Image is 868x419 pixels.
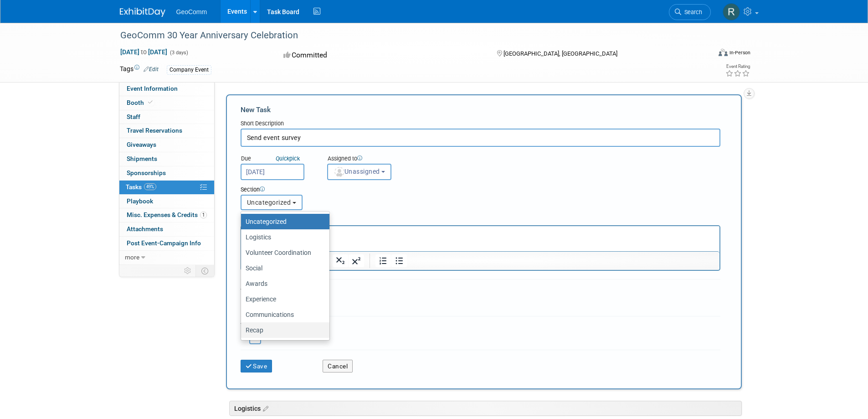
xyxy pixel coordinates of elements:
button: Uncategorized [241,195,303,210]
a: Post Event-Campaign Info [119,237,214,250]
div: GeoComm 30 Year Anniversary Celebration [117,27,697,44]
label: Communications [246,309,320,321]
span: GeoComm [176,8,207,16]
label: Volunteer Coordination [246,247,320,259]
img: Rob Ruprecht [723,3,740,21]
div: Details [241,212,720,225]
div: New Task [241,105,720,115]
a: more [119,251,214,264]
iframe: Rich Text Area [241,226,719,251]
input: Name of task or a short description [241,129,720,147]
label: Uncategorized [246,216,320,228]
span: [DATE] [DATE] [120,48,168,56]
td: Personalize Event Tab Strip [180,265,196,277]
div: Section [241,186,679,195]
button: Cancel [323,360,353,372]
span: Unassigned [334,168,380,175]
div: Event Format [657,47,751,61]
div: Logistics [229,401,742,416]
span: Travel Reservations [127,127,182,134]
span: 1 [200,212,207,218]
label: Recap [246,324,320,336]
label: Social [246,262,320,274]
input: Due Date [241,164,304,180]
div: Committed [281,47,482,63]
label: Awards [246,278,320,290]
label: Logistics [246,231,320,243]
div: Due [241,155,313,164]
span: 49% [144,183,156,190]
i: Quick [276,155,289,162]
a: Booth [119,96,214,110]
a: Event Information [119,82,214,96]
div: Tag Contributors [241,320,720,330]
a: Misc. Expenses & Credits1 [119,208,214,222]
div: In-Person [729,49,750,56]
span: [GEOGRAPHIC_DATA], [GEOGRAPHIC_DATA] [503,50,617,57]
a: Staff [119,110,214,124]
span: Sponsorships [127,169,166,176]
i: Booth reservation complete [148,100,153,105]
a: Giveaways [119,138,214,152]
img: ExhibitDay [120,8,165,17]
span: Playbook [127,197,153,205]
a: Shipments [119,152,214,166]
button: Superscript [349,254,364,267]
a: Edit [144,66,159,72]
a: Search [669,4,711,20]
button: Numbered list [375,254,391,267]
div: Event Rating [725,64,750,69]
div: Assigned to [327,155,437,164]
span: more [125,253,139,261]
div: Company Event [167,65,211,75]
td: Tags [120,64,159,75]
a: Tasks49% [119,181,214,194]
span: Attachments [127,225,163,233]
a: Travel Reservations [119,124,214,138]
a: Playbook [119,195,214,208]
span: Shipments [127,155,157,162]
a: Attachments [119,222,214,236]
button: Unassigned [327,164,392,180]
span: Post Event-Campaign Info [127,239,201,247]
span: Search [681,9,702,16]
button: Subscript [333,254,348,267]
a: Sponsorships [119,166,214,180]
span: Uncategorized [247,199,291,206]
a: Edit sections [261,403,268,413]
label: Experience [246,293,320,305]
span: to [139,48,148,56]
div: Short Description [241,119,720,129]
button: Bullet list [391,254,407,267]
td: Toggle Event Tabs [195,265,214,277]
a: Quickpick [274,155,302,162]
span: Event Information [127,85,178,92]
span: Booth [127,99,154,106]
span: Misc. Expenses & Credits [127,211,207,218]
span: Staff [127,113,140,120]
span: Giveaways [127,141,156,148]
img: Format-Inperson.png [719,49,728,56]
button: Save [241,360,272,372]
span: Tasks [126,183,156,191]
span: (3 days) [169,50,188,56]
